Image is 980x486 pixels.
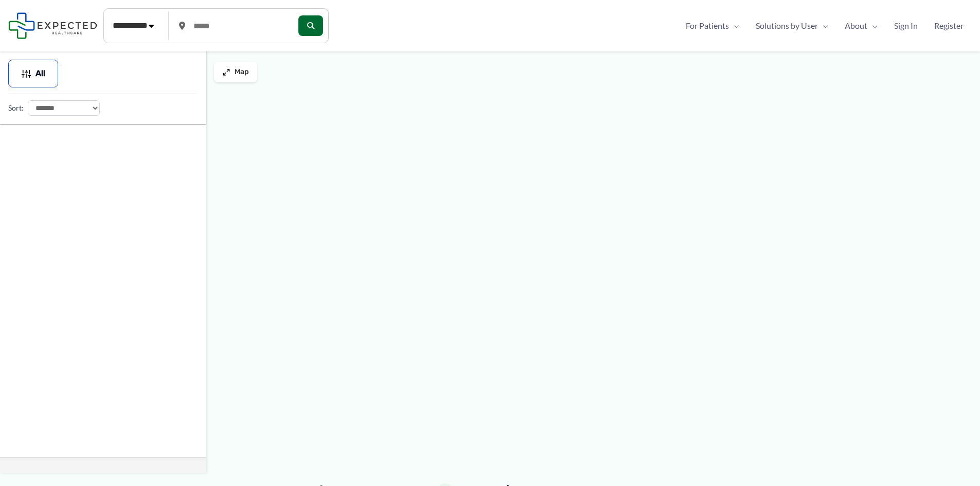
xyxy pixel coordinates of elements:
[214,62,257,82] button: Map
[8,12,97,39] img: Expected Healthcare Logo - side, dark font, small
[8,60,58,87] button: All
[686,18,729,33] span: For Patients
[678,18,747,33] a: For PatientsMenu Toggle
[21,68,31,79] img: Filter
[35,70,45,77] span: All
[894,18,918,33] span: Sign In
[756,18,818,33] span: Solutions by User
[867,18,878,33] span: Menu Toggle
[747,18,836,33] a: Solutions by UserMenu Toggle
[729,18,739,33] span: Menu Toggle
[934,18,964,33] span: Register
[845,18,867,33] span: About
[926,18,972,33] a: Register
[886,18,926,33] a: Sign In
[8,101,24,115] label: Sort:
[222,68,230,76] img: Maximize
[836,18,886,33] a: AboutMenu Toggle
[818,18,828,33] span: Menu Toggle
[235,68,249,77] span: Map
